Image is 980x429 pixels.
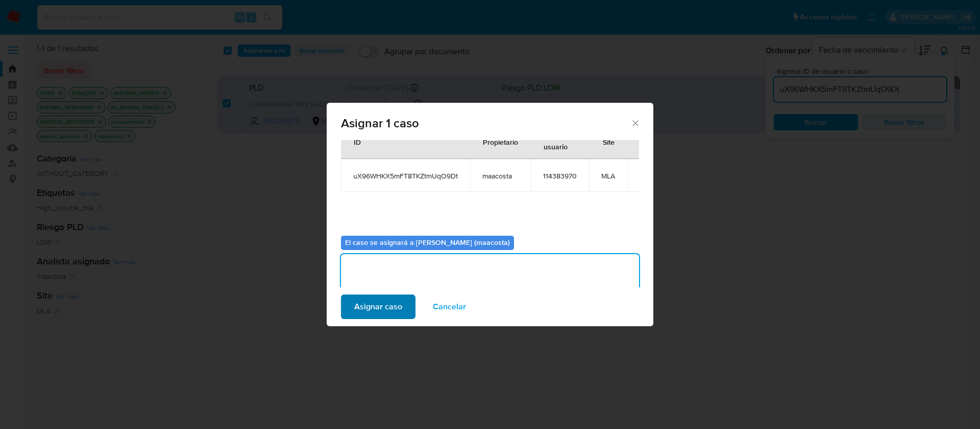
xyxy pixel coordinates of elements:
b: El caso se asignará a [PERSON_NAME] (maacosta) [345,237,510,247]
span: Asignar caso [354,296,402,318]
button: Asignar caso [341,295,415,319]
span: uX96WHKX5mFT8TKZtmUqO9Dt [353,171,458,180]
button: Cancelar [420,295,479,319]
div: assign-modal [327,103,653,326]
span: Asignar 1 caso [341,117,630,129]
div: Propietario [471,129,530,154]
div: ID [341,129,373,154]
span: maacosta [482,171,519,180]
div: Site [591,129,627,154]
span: Cancelar [433,296,466,318]
span: MLA [601,171,615,180]
span: 114383970 [543,171,577,180]
button: Cerrar ventana [630,118,640,127]
div: ID de usuario [531,125,589,159]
